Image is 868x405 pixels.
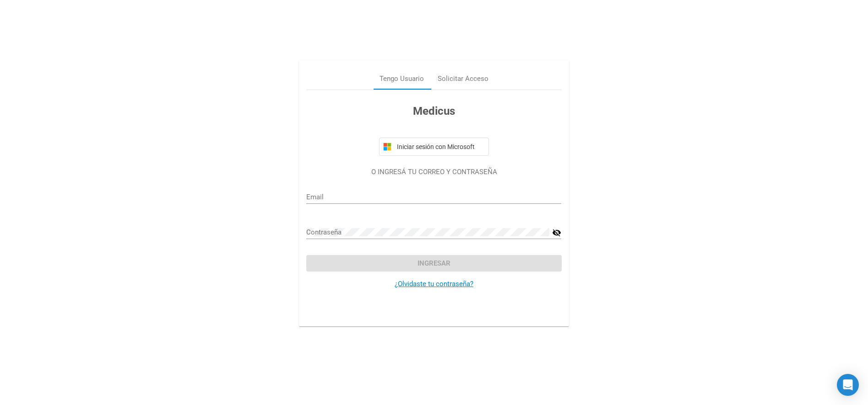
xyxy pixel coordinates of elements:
[438,74,488,84] div: Solicitar Acceso
[837,374,859,396] div: Open Intercom Messenger
[552,227,561,238] mat-icon: visibility_off
[379,138,489,156] button: Iniciar sesión con Microsoft
[395,143,485,150] span: Iniciar sesión con Microsoft
[306,255,561,272] button: Ingresar
[306,167,561,177] p: O INGRESÁ TU CORREO Y CONTRASEÑA
[380,74,424,84] div: Tengo Usuario
[395,280,473,288] a: ¿Olvidaste tu contraseña?
[306,103,561,119] h3: Medicus
[418,259,450,267] span: Ingresar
